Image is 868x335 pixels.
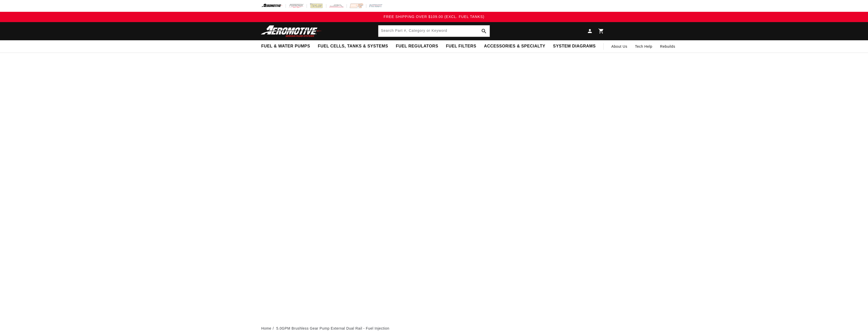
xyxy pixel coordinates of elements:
a: Home [261,326,271,331]
summary: Tech Help [631,40,656,53]
input: Search Part #, Category or Keyword [378,25,490,37]
a: About Us [608,40,631,53]
img: Aeromotive [259,25,324,37]
summary: Fuel Filters [442,40,480,52]
span: Accessories & Specialty [484,44,545,49]
span: Fuel & Water Pumps [261,44,310,49]
span: About Us [611,44,627,48]
summary: Fuel Regulators [392,40,442,52]
summary: Fuel Cells, Tanks & Systems [314,40,392,52]
span: Fuel Filters [446,44,476,49]
summary: Fuel & Water Pumps [257,40,314,52]
span: Tech Help [635,44,652,49]
summary: Accessories & Specialty [480,40,549,52]
summary: Rebuilds [656,40,679,53]
span: Rebuilds [660,44,675,49]
span: Fuel Cells, Tanks & Systems [318,44,388,49]
button: Search Part #, Category or Keyword [478,25,490,37]
span: System Diagrams [553,44,596,49]
li: 5.0GPM Brushless Gear Pump External Dual Rail - Fuel Injection [276,326,389,331]
summary: System Diagrams [549,40,599,52]
nav: breadcrumbs [261,326,607,331]
span: FREE SHIPPING OVER $109.00 (EXCL. FUEL TANKS) [383,15,484,19]
span: Fuel Regulators [396,44,438,49]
